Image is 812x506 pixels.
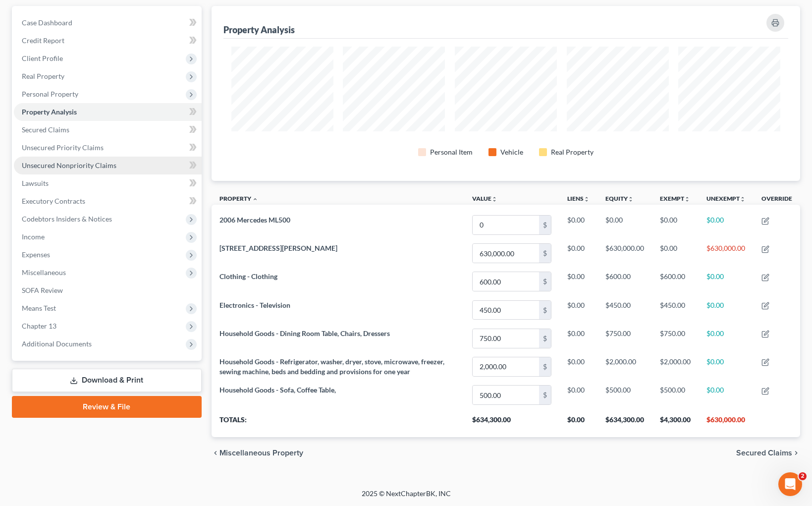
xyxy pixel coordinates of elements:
a: Secured Claims [14,121,202,139]
td: $750.00 [652,324,699,352]
a: Download & Print [12,369,202,392]
span: Household Goods - Refrigerator, washer, dryer, stove, microwave, freezer, sewing machine, beds an... [219,357,444,376]
td: $0.00 [699,352,754,381]
td: $0.00 [559,211,597,239]
td: $600.00 [597,268,652,296]
a: Equityunfold_more [605,195,634,202]
span: Income [22,232,45,241]
span: 2 [799,472,807,480]
a: SOFA Review [14,281,202,299]
td: $450.00 [597,296,652,324]
span: Unsecured Nonpriority Claims [22,161,116,169]
div: Property Analysis [223,24,295,36]
a: Case Dashboard [14,14,202,32]
td: $0.00 [597,211,652,239]
span: Unsecured Priority Claims [22,143,104,152]
i: expand_less [252,196,258,202]
td: $0.00 [559,268,597,296]
a: Liensunfold_more [567,195,590,202]
td: $0.00 [559,296,597,324]
span: Electronics - Television [219,301,290,309]
div: $ [539,386,551,404]
td: $0.00 [559,324,597,352]
td: $630,000.00 [597,239,652,268]
a: Credit Report [14,32,202,50]
span: Credit Report [22,36,64,45]
span: Expenses [22,250,50,259]
span: Chapter 13 [22,322,56,330]
i: unfold_more [584,196,590,202]
span: SOFA Review [22,286,63,294]
td: $500.00 [597,381,652,409]
span: Clothing - Clothing [219,272,277,281]
td: $0.00 [559,239,597,268]
i: unfold_more [491,196,497,202]
input: 0.00 [473,272,539,291]
th: $634,300.00 [464,409,559,437]
div: $ [539,272,551,291]
span: Executory Contracts [22,197,85,205]
a: Unsecured Nonpriority Claims [14,157,202,174]
td: $750.00 [597,324,652,352]
i: unfold_more [684,196,690,202]
div: $ [539,357,551,376]
th: Override [754,189,800,211]
input: 0.00 [473,357,539,376]
td: $630,000.00 [699,239,754,268]
input: 0.00 [473,329,539,348]
span: Miscellaneous [22,268,66,277]
span: Secured Claims [736,449,792,457]
a: Property Analysis [14,103,202,121]
td: $450.00 [652,296,699,324]
th: Totals: [212,409,464,437]
a: Valueunfold_more [472,195,497,202]
div: $ [539,216,551,234]
td: $0.00 [699,268,754,296]
input: 0.00 [473,386,539,404]
span: Household Goods - Dining Room Table, Chairs, Dressers [219,329,390,337]
th: $4,300.00 [652,409,699,437]
button: Secured Claims chevron_right [736,449,800,457]
td: $0.00 [559,352,597,381]
span: Additional Documents [22,339,92,348]
th: $630,000.00 [699,409,754,437]
td: $0.00 [652,211,699,239]
div: $ [539,301,551,320]
td: $2,000.00 [652,352,699,381]
span: 2006 Mercedes ML500 [219,216,290,224]
td: $0.00 [699,296,754,324]
i: chevron_right [792,449,800,457]
span: Case Dashboard [22,18,72,27]
input: 0.00 [473,244,539,263]
a: Property expand_less [219,195,258,202]
td: $0.00 [699,324,754,352]
th: $634,300.00 [597,409,652,437]
td: $0.00 [559,381,597,409]
span: Lawsuits [22,179,49,187]
iframe: Intercom live chat [778,472,802,496]
span: Means Test [22,304,56,312]
a: Executory Contracts [14,192,202,210]
div: Personal Item [430,147,473,157]
td: $0.00 [652,239,699,268]
span: Miscellaneous Property [219,449,303,457]
i: unfold_more [628,196,634,202]
td: $0.00 [699,211,754,239]
span: Household Goods - Sofa, Coffee Table, [219,386,336,394]
input: 0.00 [473,301,539,320]
a: Lawsuits [14,174,202,192]
th: $0.00 [559,409,597,437]
a: Unsecured Priority Claims [14,139,202,157]
a: Exemptunfold_more [660,195,690,202]
span: Real Property [22,72,64,80]
span: [STREET_ADDRESS][PERSON_NAME] [219,244,337,252]
input: 0.00 [473,216,539,234]
span: Property Analysis [22,108,77,116]
i: chevron_left [212,449,219,457]
td: $0.00 [699,381,754,409]
td: $600.00 [652,268,699,296]
td: $2,000.00 [597,352,652,381]
td: $500.00 [652,381,699,409]
div: Vehicle [500,147,523,157]
div: Real Property [551,147,594,157]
